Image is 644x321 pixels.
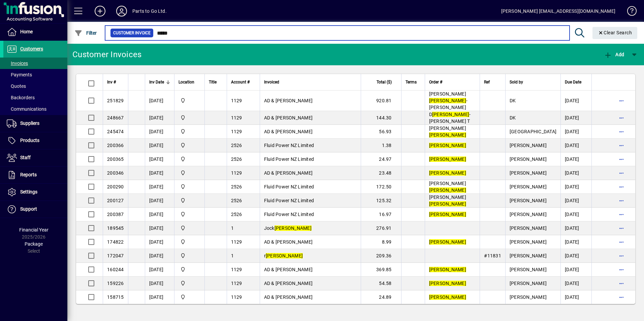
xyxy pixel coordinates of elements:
[231,267,242,272] span: 1129
[616,278,627,289] button: More options
[560,249,591,263] td: [DATE]
[179,224,200,232] span: DAE - Bulk Store
[266,253,303,258] em: [PERSON_NAME]
[25,241,43,247] span: Package
[113,30,151,36] span: Customer Invoice
[361,166,401,180] td: 23.48
[107,267,124,272] span: 160244
[145,277,174,290] td: [DATE]
[560,125,591,139] td: [DATE]
[365,78,398,86] div: Total ($)
[264,198,314,203] span: Fluid Power NZ Limited
[616,209,627,220] button: More options
[484,78,490,86] span: Ref
[501,6,615,16] div: [PERSON_NAME] [EMAIL_ADDRESS][DOMAIN_NAME]
[179,211,200,218] span: DAE - Bulk Store
[406,78,417,86] span: Terms
[264,78,279,86] span: Invoiced
[264,129,313,134] span: AD & [PERSON_NAME]
[264,98,313,103] span: AD & [PERSON_NAME]
[3,24,67,40] a: Home
[107,294,124,300] span: 158715
[107,239,124,245] span: 174822
[432,112,469,117] em: [PERSON_NAME]
[107,129,124,134] span: 245474
[429,78,442,86] span: Order #
[3,80,67,92] a: Quotes
[3,103,67,115] a: Communications
[145,139,174,152] td: [DATE]
[510,294,547,300] span: [PERSON_NAME]
[209,78,217,86] span: Title
[429,91,468,110] span: [PERSON_NAME] -[PERSON_NAME]
[7,61,28,66] span: Invoices
[7,83,26,89] span: Quotes
[565,78,581,86] span: Due Date
[604,52,624,57] span: Add
[7,72,32,77] span: Payments
[145,166,174,180] td: [DATE]
[3,132,67,149] a: Products
[361,221,401,235] td: 276.91
[565,78,587,86] div: Due Date
[361,290,401,304] td: 24.89
[179,78,200,86] div: Location
[19,227,49,233] span: Financial Year
[107,212,124,217] span: 200387
[560,194,591,208] td: [DATE]
[264,143,314,148] span: Fluid Power NZ Limited
[616,237,627,247] button: More options
[361,235,401,249] td: 8.99
[264,294,313,300] span: AD & [PERSON_NAME]
[145,290,174,304] td: [DATE]
[209,78,223,86] div: Title
[429,281,466,286] em: [PERSON_NAME]
[429,156,466,162] em: [PERSON_NAME]
[231,184,242,189] span: 2526
[429,201,466,207] em: [PERSON_NAME]
[484,253,501,258] span: #11831
[560,277,591,290] td: [DATE]
[20,29,33,34] span: Home
[510,267,547,272] span: [PERSON_NAME]
[510,115,516,120] span: DK
[429,170,466,176] em: [PERSON_NAME]
[429,194,466,207] span: [PERSON_NAME]
[149,78,170,86] div: Inv Date
[361,208,401,221] td: 16.97
[510,184,547,189] span: [PERSON_NAME]
[560,235,591,249] td: [DATE]
[179,252,200,259] span: DAE - Bulk Store
[510,98,516,103] span: DK
[179,183,200,190] span: DAE - Bulk Store
[231,212,242,217] span: 2526
[598,30,632,35] span: Clear Search
[361,125,401,139] td: 56.93
[20,138,39,143] span: Products
[3,201,67,218] a: Support
[429,126,466,138] span: [PERSON_NAME]
[264,281,313,286] span: AD & [PERSON_NAME]
[429,187,466,193] em: [PERSON_NAME]
[145,125,174,139] td: [DATE]
[616,292,627,302] button: More options
[231,156,242,162] span: 2526
[231,170,242,176] span: 1129
[429,98,466,103] em: [PERSON_NAME]
[107,225,124,231] span: 189545
[107,78,116,86] span: Inv #
[377,78,392,86] span: Total ($)
[361,111,401,125] td: 144.30
[429,112,471,124] span: D -[PERSON_NAME] T
[111,5,132,17] button: Profile
[361,194,401,208] td: 125.32
[179,169,200,177] span: DAE - Bulk Store
[264,225,312,231] span: Jock
[361,263,401,277] td: 369.85
[361,180,401,194] td: 172.50
[145,235,174,249] td: [DATE]
[560,263,591,277] td: [DATE]
[616,181,627,192] button: More options
[3,69,67,80] a: Payments
[510,239,547,245] span: [PERSON_NAME]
